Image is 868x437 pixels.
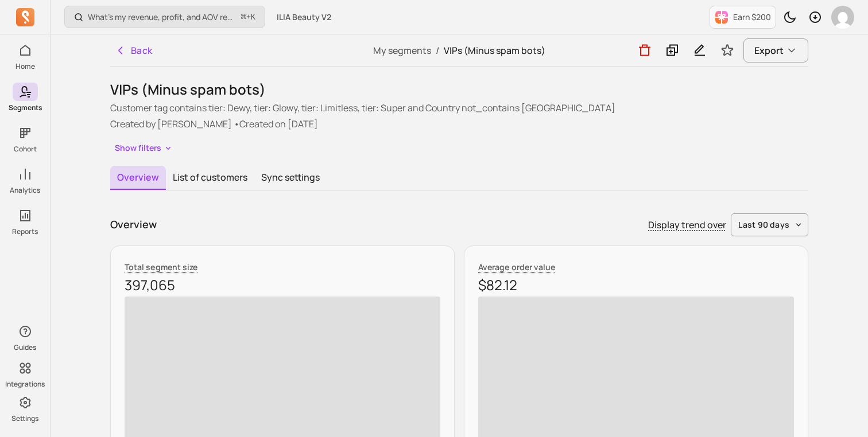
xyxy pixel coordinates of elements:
[110,166,166,190] button: Overview
[254,166,327,189] button: Sync settings
[710,6,776,29] button: Earn $200
[5,380,45,389] p: Integrations
[241,11,255,23] span: +
[738,219,789,231] span: last 90 days
[12,227,38,236] p: Reports
[166,166,254,189] button: List of customers
[716,39,739,62] button: Toggle favorite
[731,213,808,236] button: last 90 days
[110,140,177,157] button: Show filters
[10,186,40,195] p: Analytics
[743,38,808,63] button: Export
[277,11,331,23] span: ILIA Beauty V2
[13,320,38,354] button: Guides
[125,262,197,272] span: Total segment size
[110,217,157,232] p: Overview
[14,343,36,352] p: Guides
[270,7,338,28] button: ILIA Beauty V2
[251,13,255,22] kbd: K
[9,103,42,112] p: Segments
[110,80,808,99] h1: VIPs (Minus spam bots)
[444,44,545,57] span: VIPs (Minus spam bots)
[241,10,247,25] kbd: ⌘
[110,117,808,131] p: Created by [PERSON_NAME] • Created on [DATE]
[110,39,157,62] button: Back
[478,262,555,272] span: Average order value
[373,44,431,57] a: My segments
[14,145,37,154] p: Cohort
[778,6,801,29] button: Toggle dark mode
[125,276,440,294] p: 397,065
[110,101,808,115] p: Customer tag contains tier: Dewy, tier: Glowy, tier: Limitless, tier: Super and Country not_conta...
[754,44,784,57] span: Export
[831,6,854,29] img: avatar
[15,62,35,71] p: Home
[64,6,265,28] button: What’s my revenue, profit, and AOV recently?⌘+K
[478,276,794,294] p: $82.12
[733,11,771,23] p: Earn $200
[88,11,237,23] p: What’s my revenue, profit, and AOV recently?
[11,414,38,423] p: Settings
[648,218,726,232] p: Display trend over
[431,44,444,57] span: /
